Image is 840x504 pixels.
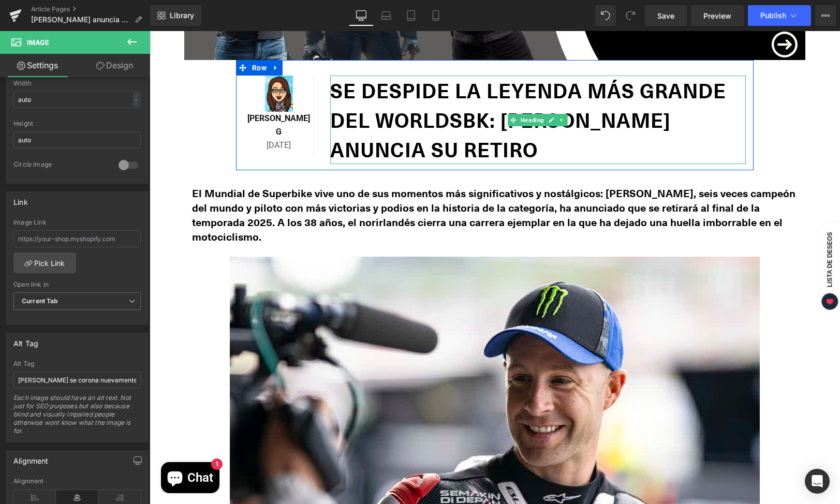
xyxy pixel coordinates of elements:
[13,253,76,273] a: Pick Link
[369,83,396,95] span: Heading
[98,82,160,106] b: [PERSON_NAME] G
[22,297,58,305] b: Current Tab
[94,108,165,121] p: [DATE]
[8,431,73,465] inbox-online-store-chat: Chat de la tienda online Shopify
[399,5,423,26] a: Tablet
[349,5,374,26] a: Desktop
[150,5,201,26] a: New Library
[13,91,141,108] input: auto
[13,394,141,442] div: Each image should have an alt text. Not just for SEO purposes but also because blind and visually...
[13,333,38,348] div: Alt Tag
[100,29,120,45] span: Row
[13,372,141,389] input: Your alt tags go here
[657,10,674,21] span: Save
[42,155,648,213] h2: El Mundial de Superbike vive uno de sus momentos más significativos y nostálgicos: [PERSON_NAME],...
[120,29,133,45] a: Expand / Collapse
[133,93,139,107] div: -
[13,360,141,367] div: Alt Tag
[31,16,130,24] span: [PERSON_NAME] anuncia su retiro
[77,54,152,77] a: Design
[423,5,448,26] a: Mobile
[27,38,49,47] span: Image
[31,5,150,13] a: Article Pages
[170,11,194,20] span: Library
[748,5,811,26] button: Publish
[620,5,641,26] button: Redo
[13,230,141,247] input: https://your-shop.myshopify.com
[13,281,141,288] div: Open link In
[13,160,108,171] div: Circle Image
[407,83,418,95] a: Expand / Collapse
[13,131,141,149] input: auto
[691,5,744,26] a: Preview
[595,5,616,26] button: Undo
[13,219,141,226] div: Image Link
[13,120,141,127] div: Height
[374,5,399,26] a: Laptop
[805,469,830,494] div: Open Intercom Messenger
[13,80,141,87] div: Width
[13,451,49,465] div: Alignment
[13,478,141,485] div: Alignment
[703,10,731,21] span: Preview
[13,192,28,206] div: Link
[760,11,786,20] span: Publish
[815,5,836,26] button: More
